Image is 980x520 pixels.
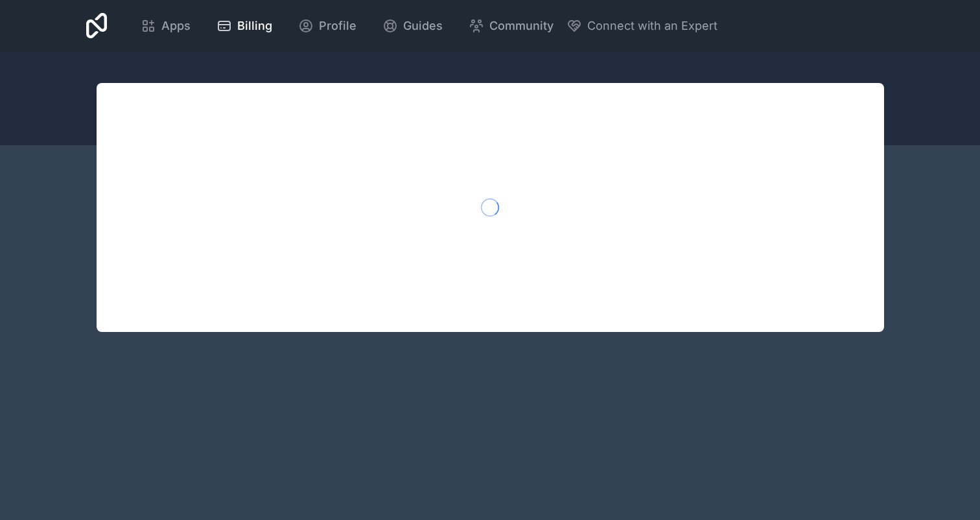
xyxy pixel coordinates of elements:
[319,17,356,35] span: Profile
[458,12,564,40] a: Community
[237,17,272,35] span: Billing
[130,12,201,40] a: Apps
[489,17,554,35] span: Community
[587,17,717,35] span: Connect with an Expert
[566,17,717,35] button: Connect with an Expert
[403,17,443,35] span: Guides
[372,12,453,40] a: Guides
[288,12,367,40] a: Profile
[161,17,191,35] span: Apps
[206,12,283,40] a: Billing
